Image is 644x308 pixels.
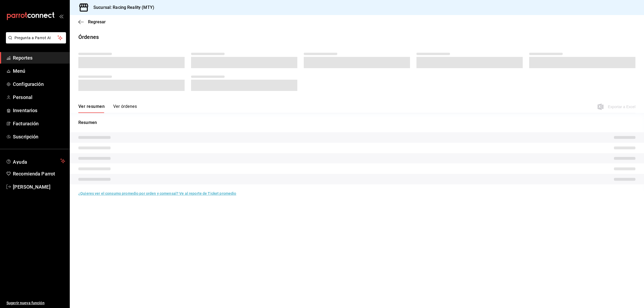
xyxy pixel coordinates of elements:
[89,4,154,11] h3: Sucursal: Racing Reality (MTY)
[13,158,58,164] span: Ayuda
[13,183,65,190] span: [PERSON_NAME]
[13,120,65,127] span: Facturación
[59,14,63,18] button: open_drawer_menu
[13,133,65,140] span: Suscripción
[78,119,635,126] p: Resumen
[113,104,137,113] button: Ver órdenes
[78,104,105,113] button: Ver resumen
[13,54,65,61] span: Reportes
[88,19,106,24] span: Regresar
[13,94,65,101] span: Personal
[13,80,65,88] span: Configuración
[13,67,65,75] span: Menú
[13,107,65,114] span: Inventarios
[78,19,106,24] button: Regresar
[13,170,65,177] span: Recomienda Parrot
[78,104,137,113] div: navigation tabs
[78,33,99,41] div: Órdenes
[4,39,66,45] a: Pregunta a Parrot AI
[6,32,66,43] button: Pregunta a Parrot AI
[78,191,236,196] a: ¿Quieres ver el consumo promedio por orden y comensal? Ve al reporte de Ticket promedio
[6,300,65,306] span: Sugerir nueva función
[14,35,58,41] span: Pregunta a Parrot AI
